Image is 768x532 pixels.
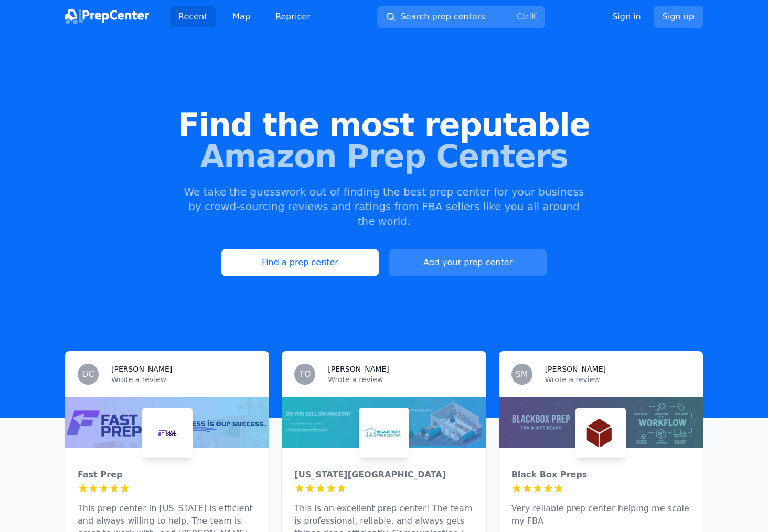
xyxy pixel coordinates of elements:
a: Map [224,6,259,27]
span: SM [516,370,528,378]
a: Repricer [267,6,319,27]
a: Sign up [654,6,703,28]
a: Add your prep center [389,249,547,276]
a: Sign in [612,10,641,23]
div: Black Box Preps [511,469,690,481]
p: We take the guesswork out of finding the best prep center for your business by crowd-sourcing rev... [183,184,585,229]
h3: [PERSON_NAME] [545,364,606,374]
button: Search prep centersCtrlK [377,6,545,28]
span: Search prep centers [400,10,485,23]
a: Recent [170,6,216,27]
p: Wrote a review [328,374,473,385]
img: Black Box Preps [578,410,624,456]
div: Fast Prep [78,469,257,481]
span: DC [82,370,94,378]
span: TO [299,370,311,378]
div: [US_STATE][GEOGRAPHIC_DATA] [294,469,473,481]
kbd: Ctrl [516,12,531,21]
span: Find the most reputable [17,109,751,140]
img: Fast Prep [144,410,190,456]
span: Amazon Prep Centers [17,140,751,172]
img: PrepCenter [65,9,149,24]
kbd: K [531,12,537,21]
p: Very reliable prep center helping me scale my FBA [511,502,690,527]
img: New Jersey Prep Center [361,410,407,456]
a: Find a prep center [221,249,379,276]
h3: [PERSON_NAME] [328,364,389,374]
h3: [PERSON_NAME] [111,364,172,374]
p: Wrote a review [545,374,690,385]
p: Wrote a review [111,374,257,385]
